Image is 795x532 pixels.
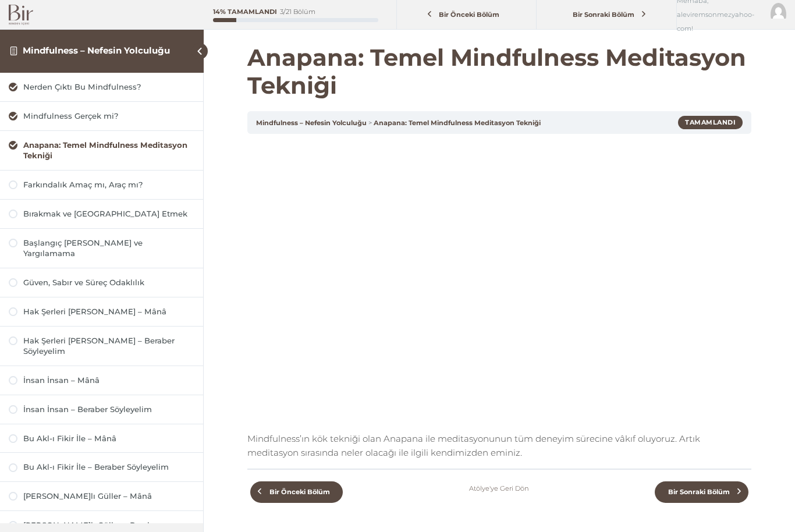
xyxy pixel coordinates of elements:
[400,4,534,26] a: Bir Önceki Bölüm
[23,237,194,260] div: Başlangıç [PERSON_NAME] ve Yargılamama
[247,432,751,460] p: Mindfulness’ın kök tekniği olan Anapana ile meditasyonunun tüm deneyim sürecine vâkıf oluyoruz. A...
[23,306,194,317] div: Hak Şerleri [PERSON_NAME] – Mânâ
[23,491,194,502] div: [PERSON_NAME]lı Güller – Mânâ
[9,179,194,190] a: Farkındalık Amaç mı, Araç mı?
[9,306,194,317] a: Hak Şerleri [PERSON_NAME] – Mânâ
[9,277,194,288] a: Güven, Sabır ve Süreç Odaklılık
[23,462,194,473] div: Bu Akl-ı Fikir İle – Beraber Söyleyelim
[247,44,751,100] h1: Anapana: Temel Mindfulness Meditasyon Tekniği
[9,111,194,122] a: Mindfulness Gerçek mi?
[374,119,541,127] a: Anapana: Temel Mindfulness Meditasyon Tekniği
[250,481,343,503] a: Bir Önceki Bölüm
[9,335,194,357] a: Hak Şerleri [PERSON_NAME] – Beraber Söyleyelim
[9,404,194,415] a: İnsan İnsan – Beraber Söyleyelim
[9,208,194,219] a: Bırakmak ve [GEOGRAPHIC_DATA] Etmek
[23,375,194,386] div: İnsan İnsan – Mânâ
[678,116,743,129] div: Tamamlandı
[655,481,748,503] a: Bir Sonraki Bölüm
[23,179,194,190] div: Farkındalık Amaç mı, Araç mı?
[23,111,194,122] div: Mindfulness Gerçek mi?
[9,237,194,260] a: Başlangıç [PERSON_NAME] ve Yargılamama
[23,140,194,162] div: Anapana: Temel Mindfulness Meditasyon Tekniği
[256,119,367,127] a: Mindfulness – Nefesin Yolculuğu
[9,433,194,444] a: Bu Akl-ı Fikir İle – Mânâ
[661,488,736,496] span: Bir Sonraki Bölüm
[9,5,33,25] img: Bir Logo
[9,491,194,502] a: [PERSON_NAME]lı Güller – Mânâ
[9,462,194,473] a: Bu Akl-ı Fikir İle – Beraber Söyleyelim
[280,9,315,15] div: 3/21 Bölüm
[566,10,641,19] span: Bir Sonraki Bölüm
[23,277,194,288] div: Güven, Sabır ve Süreç Odaklılık
[23,81,194,93] div: Nerden Çıktı Bu Mindfulness?
[23,208,194,219] div: Bırakmak ve [GEOGRAPHIC_DATA] Etmek
[213,9,277,15] div: 14% Tamamlandı
[23,404,194,415] div: İnsan İnsan – Beraber Söyleyelim
[23,45,170,56] a: Mindfulness – Nefesin Yolculuğu
[23,335,194,357] div: Hak Şerleri [PERSON_NAME] – Beraber Söyleyelim
[9,140,194,162] a: Anapana: Temel Mindfulness Meditasyon Tekniği
[23,433,194,444] div: Bu Akl-ı Fikir İle – Mânâ
[262,488,336,496] span: Bir Önceki Bölüm
[540,4,673,26] a: Bir Sonraki Bölüm
[9,81,194,93] a: Nerden Çıktı Bu Mindfulness?
[432,10,506,19] span: Bir Önceki Bölüm
[9,375,194,386] a: İnsan İnsan – Mânâ
[469,481,529,495] a: Atölye'ye Geri Dön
